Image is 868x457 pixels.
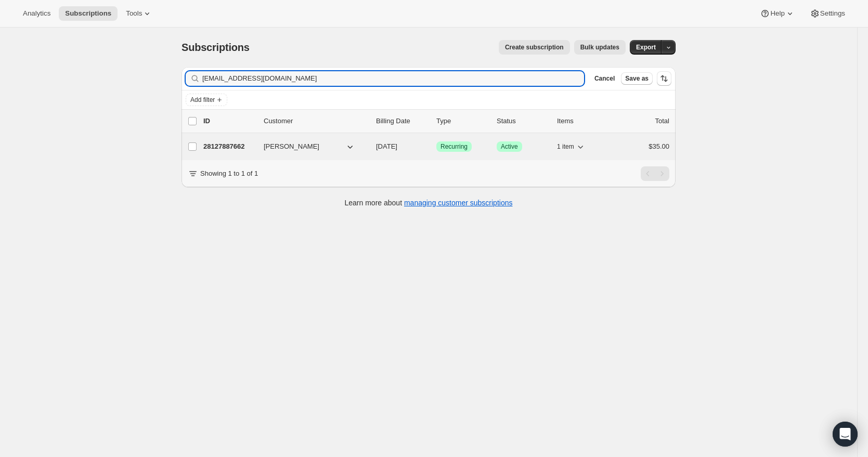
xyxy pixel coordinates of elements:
[376,116,428,126] p: Billing Date
[649,142,669,150] span: $35.00
[441,142,468,151] span: Recurring
[203,141,255,152] p: 28127887662
[203,139,669,154] div: 28127887662[PERSON_NAME][DATE]SuccessRecurringSuccessActive1 item$35.00
[497,116,549,126] p: Status
[754,6,801,21] button: Help
[636,43,656,51] span: Export
[621,72,653,85] button: Save as
[120,6,159,21] button: Tools
[345,198,513,208] p: Learn more about
[182,42,250,53] span: Subscriptions
[625,74,649,83] span: Save as
[655,116,669,126] p: Total
[65,9,111,18] span: Subscriptions
[505,43,564,51] span: Create subscription
[200,168,258,179] p: Showing 1 to 1 of 1
[203,116,255,126] p: ID
[23,9,50,18] span: Analytics
[203,116,669,126] div: IDCustomerBilling DateTypeStatusItemsTotal
[557,142,574,151] span: 1 item
[804,6,851,21] button: Settings
[186,94,227,106] button: Add filter
[657,71,671,86] button: Sort the results
[557,139,586,154] button: 1 item
[594,74,615,83] span: Cancel
[17,6,57,21] button: Analytics
[376,142,397,150] span: [DATE]
[557,116,609,126] div: Items
[820,9,845,18] span: Settings
[770,9,784,18] span: Help
[202,71,584,86] input: Filter subscribers
[833,422,858,447] div: Open Intercom Messenger
[574,40,626,55] button: Bulk updates
[126,9,142,18] span: Tools
[190,96,215,104] span: Add filter
[59,6,118,21] button: Subscriptions
[580,43,619,51] span: Bulk updates
[264,116,368,126] p: Customer
[264,141,319,152] span: [PERSON_NAME]
[499,40,570,55] button: Create subscription
[436,116,488,126] div: Type
[257,138,361,155] button: [PERSON_NAME]
[630,40,662,55] button: Export
[404,199,513,207] a: managing customer subscriptions
[641,166,669,181] nav: Pagination
[501,142,518,151] span: Active
[590,72,619,85] button: Cancel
